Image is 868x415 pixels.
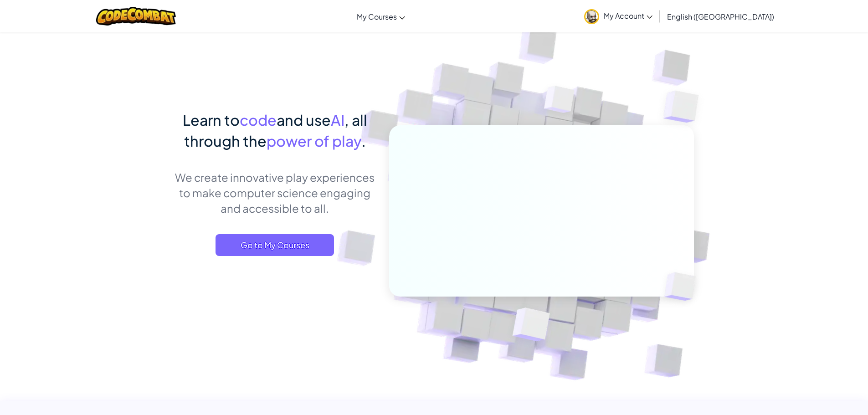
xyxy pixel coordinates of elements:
span: . [361,132,366,150]
span: AI [331,111,344,129]
a: My Courses [352,4,410,29]
img: Overlap cubes [649,253,717,320]
span: power of play [267,132,361,150]
img: CodeCombat logo [96,7,176,26]
span: My Account [604,11,652,20]
img: Overlap cubes [645,68,724,145]
a: English ([GEOGRAPHIC_DATA]) [663,4,779,29]
span: and use [277,111,331,129]
a: Go to My Courses [216,234,334,256]
img: avatar [584,9,599,24]
span: code [240,111,277,129]
span: My Courses [357,12,397,21]
img: Overlap cubes [490,288,571,364]
span: English ([GEOGRAPHIC_DATA]) [667,12,774,21]
a: My Account [580,2,657,31]
p: We create innovative play experiences to make computer science engaging and accessible to all. [175,169,375,216]
img: Overlap cubes [527,68,592,136]
span: Learn to [183,111,240,129]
